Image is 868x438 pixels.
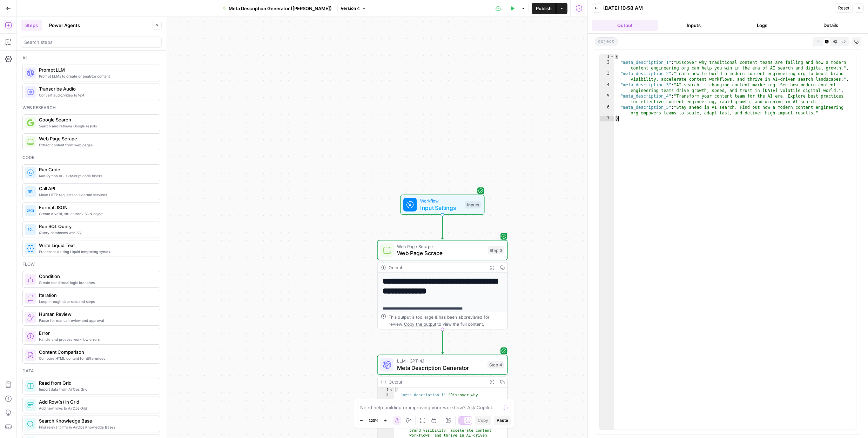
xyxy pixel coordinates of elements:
[341,5,360,12] span: Version 4
[27,352,34,359] img: vrinnnclop0vshvmafd7ip1g7ohf
[22,154,160,161] div: Code
[377,194,508,215] div: WorkflowInput SettingsInputs
[39,92,154,98] span: Convert audio/video to text
[39,73,154,79] span: Prompt LLMs to create or analyze content
[39,356,154,361] span: Compare HTML content for differences
[661,20,727,31] button: Inputs
[465,201,480,208] div: Inputs
[39,318,154,323] span: Pause for manual review and approval
[39,379,154,386] span: Read from Grid
[39,273,154,280] span: Condition
[475,416,491,425] button: Copy
[478,417,488,424] span: Copy
[39,85,154,92] span: Transcribe Audio
[39,311,154,318] span: Human Review
[536,5,552,12] span: Publish
[404,321,436,326] span: Copy the output
[39,398,154,405] span: Add Row(s) in Grid
[39,337,154,342] span: Handle and process workflow errors
[600,116,614,121] div: 7
[39,211,154,217] span: Create a valid, structured JSON object
[389,387,393,392] span: Toggle code folding, rows 1 through 7
[420,204,462,212] span: Input Settings
[39,166,154,173] span: Run Code
[600,54,614,60] div: 1
[337,4,369,13] button: Version 4
[45,20,84,31] button: Power Agents
[39,192,154,198] span: Make HTTP requests to external services
[39,417,154,424] span: Search Knowledge Base
[397,358,484,364] span: LLM · GPT-4.1
[39,230,154,235] span: Query databases with SQL
[600,93,614,105] div: 5
[39,142,154,148] span: Extract content from web pages
[497,417,508,424] span: Paste
[595,37,618,46] span: object
[835,4,853,13] button: Reset
[22,368,160,374] div: Data
[441,329,444,354] g: Edge from step_3 to step_4
[39,405,154,411] span: Add new rows to AirOps Grid
[420,198,462,204] span: Workflow
[600,71,614,82] div: 3
[39,330,154,337] span: Error
[218,3,336,14] button: Meta Description Generator ([PERSON_NAME])
[488,246,504,254] div: Step 3
[39,185,154,192] span: Call API
[600,82,614,93] div: 4
[39,299,154,304] span: Loop through data sets and steps
[39,386,154,392] span: Import data from AirOps Grid
[21,20,42,31] button: Steps
[39,204,154,211] span: Format JSON
[397,249,485,257] span: Web Page Scrape
[532,3,556,14] button: Publish
[729,20,795,31] button: Logs
[610,54,614,60] span: Toggle code folding, rows 1 through 7
[39,280,154,285] span: Create conditional logic branches
[389,314,504,327] div: This output is too large & has been abbreviated for review. to view the full content.
[600,105,614,116] div: 6
[441,215,444,239] g: Edge from start to step_3
[487,361,504,369] div: Step 4
[39,123,154,129] span: Search and retrieve Google results
[39,66,154,73] span: Prompt LLM
[397,364,484,372] span: Meta Description Generator
[369,418,378,423] span: 120%
[838,5,849,11] span: Reset
[378,387,394,392] div: 1
[24,39,159,46] input: Search steps
[39,249,154,254] span: Process text using Liquid templating syntax
[39,135,154,142] span: Web Page Scrape
[39,424,154,430] span: Find relevant info in AirOps Knowledge Bases
[592,20,658,31] button: Output
[22,105,160,111] div: Web research
[22,261,160,267] div: Flow
[397,243,485,250] span: Web Page Scrape
[229,5,332,12] span: Meta Description Generator ([PERSON_NAME])
[389,379,485,385] div: Output
[39,292,154,299] span: Iteration
[22,55,160,61] div: Ai
[600,60,614,71] div: 2
[39,173,154,179] span: Run Python or JavaScript code blocks
[798,20,864,31] button: Details
[39,223,154,230] span: Run SQL Query
[378,392,394,418] div: 2
[389,264,485,271] div: Output
[39,349,154,356] span: Content Comparison
[39,242,154,249] span: Write Liquid Text
[494,416,511,425] button: Paste
[39,116,154,123] span: Google Search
